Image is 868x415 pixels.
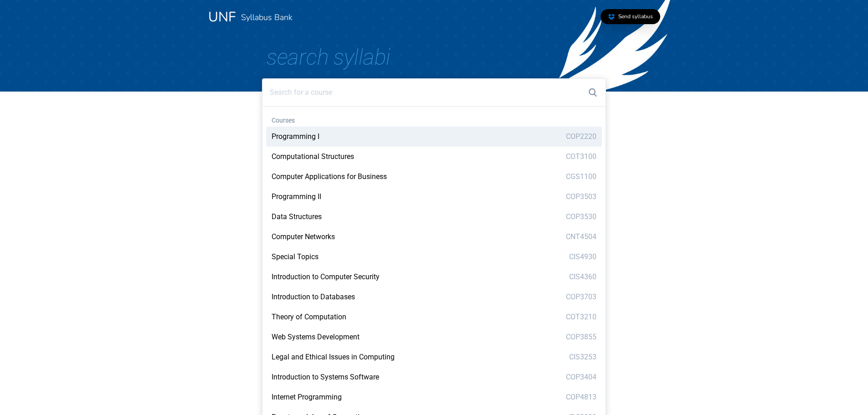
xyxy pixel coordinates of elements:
span: Computer Networks [272,232,335,241]
span: COP4813 [566,393,596,401]
span: Search Syllabi [267,44,390,70]
span: COT3210 [566,313,596,321]
span: COT3100 [566,152,596,161]
span: Programming II [272,192,321,201]
span: Send syllabus [618,13,653,20]
span: CIS4360 [569,272,596,281]
span: Introduction to Computer Security [272,272,380,281]
a: Syllabus Bank [241,12,293,23]
span: Legal and Ethical Issues in Computing [272,353,395,361]
span: CIS3253 [569,353,596,361]
span: Introduction to Systems Software [272,373,379,381]
span: Computer Applications for Business [272,172,387,181]
span: Theory of Computation [272,313,346,321]
span: Computational Structures [272,152,354,161]
a: UNF [208,8,236,26]
span: Internet Programming [272,393,342,401]
span: Introduction to Databases [272,292,355,301]
span: Web Systems Development [272,333,360,341]
span: COP3530 [566,212,596,221]
div: Courses [262,116,606,127]
a: Send syllabus [601,9,660,24]
span: COP3404 [566,373,596,381]
input: Search for a course [262,78,606,106]
span: CIS4930 [569,252,596,261]
span: Special Topics [272,252,318,261]
span: COP3503 [566,192,596,201]
span: COP2220 [566,132,596,141]
span: COP3703 [566,292,596,301]
span: Data Structures [272,212,322,221]
span: Programming I [272,132,319,141]
span: CGS1100 [566,172,596,181]
span: CNT4504 [566,232,596,241]
span: COP3855 [566,333,596,341]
